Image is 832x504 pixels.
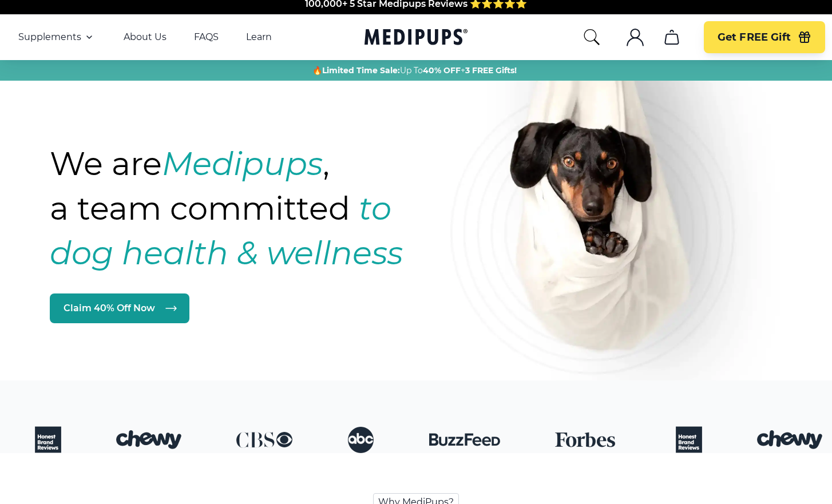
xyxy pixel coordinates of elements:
[18,31,81,43] span: Supplements
[658,23,686,51] button: cart
[246,31,272,43] a: Learn
[583,28,601,46] button: search
[50,293,189,323] a: Claim 40% Off Now
[226,2,607,13] span: Made In The [GEOGRAPHIC_DATA] from domestic & globally sourced ingredients
[50,141,469,275] h1: We are , a team committed
[450,5,794,424] img: Natural dog supplements for joint and coat health
[365,26,467,50] a: Medipups
[18,30,96,44] button: Supplements
[718,31,791,44] span: Get FREE Gift
[312,65,517,76] span: 🔥 Up To +
[704,21,825,53] button: Get FREE Gift
[621,23,649,51] button: account
[194,31,219,43] a: FAQS
[124,31,167,43] a: About Us
[162,144,323,183] strong: Medipups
